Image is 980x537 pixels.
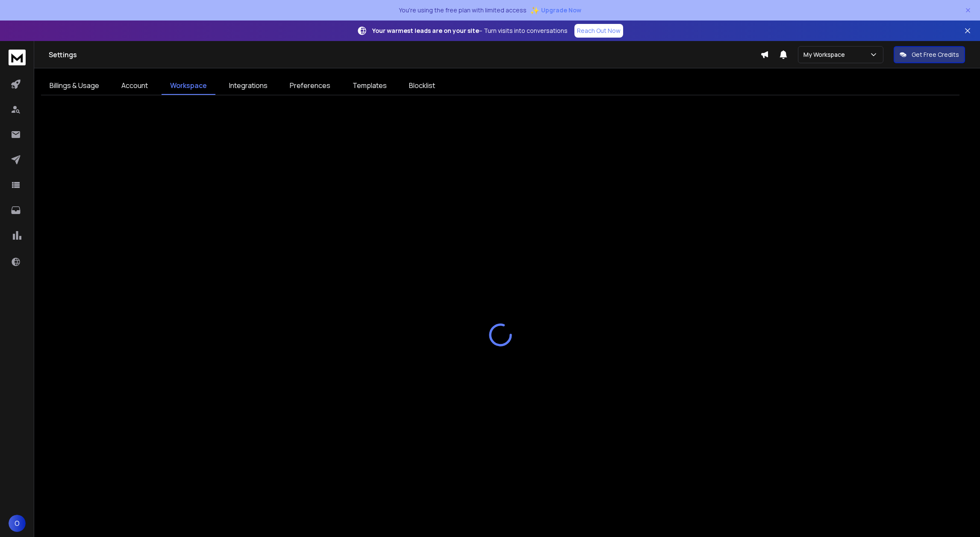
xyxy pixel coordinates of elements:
[530,2,581,19] button: ✨Upgrade Now
[541,6,581,15] span: Upgrade Now
[574,24,623,38] a: Reach Out Now
[372,26,479,35] strong: Your warmest leads are on your site
[803,50,848,59] p: My Workspace
[41,77,108,95] a: Billings & Usage
[912,50,959,59] p: Get Free Credits
[530,4,539,16] span: ✨
[9,515,26,532] button: O
[221,77,276,95] a: Integrations
[162,77,215,95] a: Workspace
[49,50,760,60] h1: Settings
[399,6,527,15] p: You're using the free plan with limited access
[281,77,339,95] a: Preferences
[894,46,965,63] button: Get Free Credits
[400,77,444,95] a: Blocklist
[372,26,568,35] p: – Turn visits into conversations
[577,26,621,35] p: Reach Out Now
[344,77,395,95] a: Templates
[113,77,156,95] a: Account
[9,50,26,65] img: logo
